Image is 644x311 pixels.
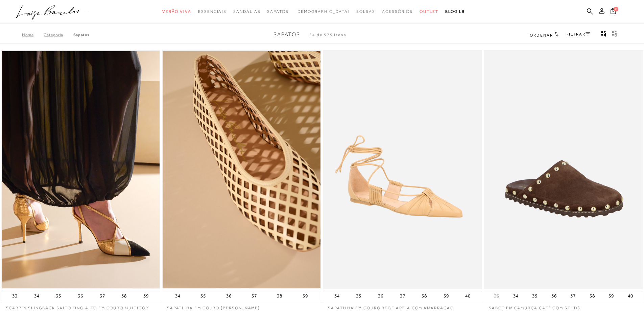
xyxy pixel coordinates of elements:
[2,51,160,288] img: SCARPIN SLINGBACK SALTO FINO ALTO EM COURO MULTICOR DEBRUM DOURADO
[119,291,129,301] button: 38
[295,9,350,14] span: [DEMOGRAPHIC_DATA]
[614,7,618,12] span: 0
[10,291,20,301] button: 33
[511,291,521,301] button: 34
[324,51,481,288] img: SAPATILHA EM COURO BEGE AREIA COM AMARRAÇÃO
[463,291,473,301] button: 40
[309,32,347,37] span: 24 de 575 itens
[98,291,107,301] button: 37
[267,9,288,14] span: Sapatos
[445,9,465,14] span: BLOG LB
[163,51,320,288] a: SAPATILHA EM COURO BAUNILHA VAZADA SAPATILHA EM COURO BAUNILHA VAZADA
[420,291,429,301] button: 38
[626,291,635,301] button: 40
[549,291,559,301] button: 36
[198,291,208,301] button: 35
[382,5,413,18] a: categoryNavScreenReaderText
[295,5,350,18] a: noSubCategoriesText
[354,291,363,301] button: 35
[233,5,260,18] a: categoryNavScreenReaderText
[530,291,540,301] button: 35
[445,5,465,18] a: BLOG LB
[323,301,482,311] a: SAPATILHA EM COURO BEGE AREIA COM AMARRAÇÃO
[484,301,643,311] a: SABOT EM CAMURÇA CAFÉ COM STUDS
[332,291,342,301] button: 34
[273,31,300,38] span: Sapatos
[382,9,413,14] span: Acessórios
[301,291,310,301] button: 39
[568,291,578,301] button: 37
[609,7,618,17] button: 0
[249,291,259,301] button: 37
[398,291,407,301] button: 37
[198,5,226,18] a: categoryNavScreenReaderText
[484,51,642,288] a: SABOT EM CAMURÇA CAFÉ COM STUDS SABOT EM CAMURÇA CAFÉ COM STUDS
[163,51,320,288] img: SAPATILHA EM COURO BAUNILHA VAZADA
[376,291,385,301] button: 36
[356,5,375,18] a: categoryNavScreenReaderText
[162,5,191,18] a: categoryNavScreenReaderText
[275,291,284,301] button: 38
[484,51,642,288] img: SABOT EM CAMURÇA CAFÉ COM STUDS
[162,301,321,311] a: SAPATILHA EM COURO [PERSON_NAME]
[599,30,609,39] button: Mostrar 4 produtos por linha
[530,33,553,38] span: Ordenar
[224,291,234,301] button: 36
[141,291,151,301] button: 39
[22,32,44,37] a: Home
[588,291,597,301] button: 38
[567,32,590,37] a: FILTRAR
[610,30,619,39] button: gridText6Desc
[32,291,42,301] button: 34
[420,5,438,18] a: categoryNavScreenReaderText
[54,291,63,301] button: 35
[267,5,288,18] a: categoryNavScreenReaderText
[420,9,438,14] span: Outlet
[198,9,226,14] span: Essenciais
[76,291,85,301] button: 36
[356,9,375,14] span: Bolsas
[44,32,73,37] a: Categoria
[233,9,260,14] span: Sandálias
[442,291,451,301] button: 39
[162,9,191,14] span: Verão Viva
[2,51,160,288] a: SCARPIN SLINGBACK SALTO FINO ALTO EM COURO MULTICOR DEBRUM DOURADO SCARPIN SLINGBACK SALTO FINO A...
[492,293,501,299] button: 33
[73,32,90,37] a: Sapatos
[173,291,183,301] button: 34
[324,51,481,288] a: SAPATILHA EM COURO BEGE AREIA COM AMARRAÇÃO SAPATILHA EM COURO BEGE AREIA COM AMARRAÇÃO
[606,291,616,301] button: 39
